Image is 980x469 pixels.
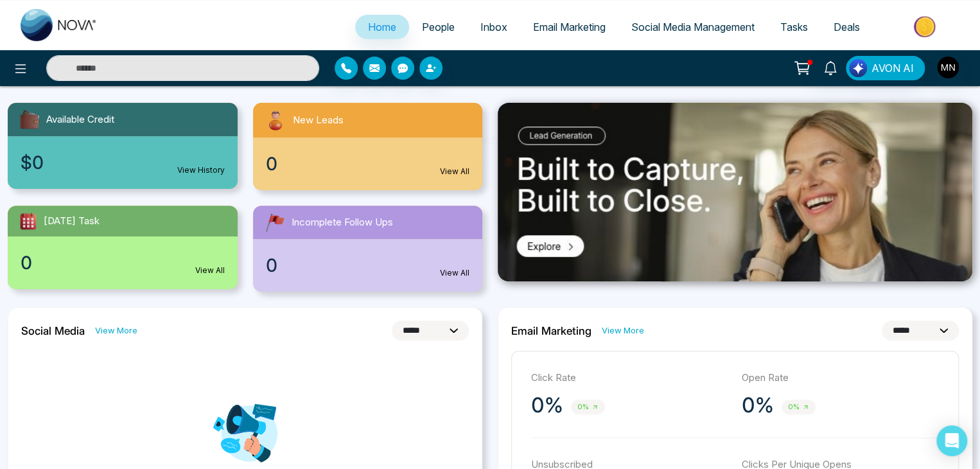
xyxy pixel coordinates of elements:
[767,15,821,39] a: Tasks
[409,15,468,39] a: People
[21,9,98,41] img: Nova CRM Logo
[846,56,925,80] button: AVON AI
[368,21,396,33] span: Home
[480,21,507,33] span: Inbox
[531,393,563,418] p: 0%
[44,214,100,229] span: [DATE] Task
[266,150,277,177] span: 0
[821,15,873,39] a: Deals
[21,149,44,176] span: $0
[780,21,808,33] span: Tasks
[498,103,972,281] img: .
[742,393,774,418] p: 0%
[213,401,277,465] img: Analytics png
[422,21,455,33] span: People
[602,324,644,337] a: View More
[21,249,32,276] span: 0
[266,252,277,279] span: 0
[46,112,114,127] span: Available Credit
[879,12,972,41] img: Market-place.gif
[440,267,469,279] a: View All
[245,206,491,292] a: Incomplete Follow Ups0View All
[511,324,591,337] h2: Email Marketing
[21,324,85,337] h2: Social Media
[937,57,959,78] img: User Avatar
[533,21,606,33] span: Email Marketing
[782,400,816,414] span: 0%
[849,59,867,77] img: Lead Flow
[195,265,225,276] a: View All
[18,108,41,131] img: availableCredit.svg
[177,164,225,176] a: View History
[292,215,393,230] span: Incomplete Follow Ups
[263,108,288,132] img: newLeads.svg
[18,211,39,231] img: todayTask.svg
[520,15,618,39] a: Email Marketing
[871,60,914,76] span: AVON AI
[618,15,767,39] a: Social Media Management
[293,113,344,128] span: New Leads
[531,371,729,385] p: Click Rate
[936,425,967,456] div: Open Intercom Messenger
[263,211,286,234] img: followUps.svg
[468,15,520,39] a: Inbox
[571,400,605,414] span: 0%
[440,166,469,177] a: View All
[245,103,491,190] a: New Leads0View All
[95,324,137,337] a: View More
[631,21,755,33] span: Social Media Management
[355,15,409,39] a: Home
[834,21,860,33] span: Deals
[742,371,940,385] p: Open Rate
